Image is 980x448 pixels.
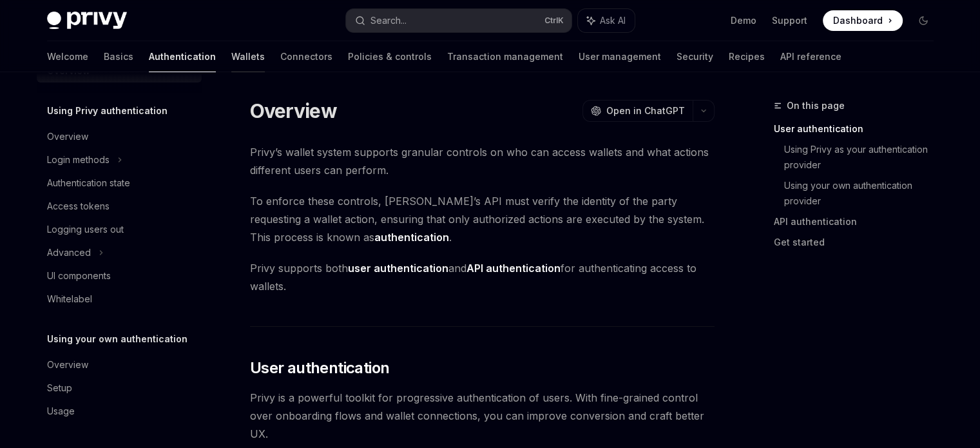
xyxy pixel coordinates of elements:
[37,171,202,195] a: Authentication state
[47,291,92,307] div: Whitelabel
[47,380,72,396] div: Setup
[37,376,202,400] a: Setup
[606,104,685,117] span: Open in ChatGPT
[250,389,715,443] span: Privy is a powerful toolkit for progressive authentication of users. With fine-grained control ov...
[47,245,91,260] div: Advanced
[833,14,883,27] span: Dashboard
[47,175,130,191] div: Authentication state
[774,119,944,139] a: User authentication
[250,99,337,122] h1: Overview
[729,41,765,72] a: Recipes
[348,41,432,72] a: Policies & controls
[47,103,168,119] h5: Using Privy authentication
[280,41,332,72] a: Connectors
[913,10,934,31] button: Toggle dark mode
[37,287,202,311] a: Whitelabel
[823,10,903,31] a: Dashboard
[250,358,390,378] span: User authentication
[784,175,944,211] a: Using your own authentication provider
[774,211,944,232] a: API authentication
[47,12,127,30] img: dark logo
[579,41,661,72] a: User management
[787,98,845,113] span: On this page
[348,262,448,275] strong: user authentication
[250,259,715,295] span: Privy supports both and for authenticating access to wallets.
[47,41,88,72] a: Welcome
[250,192,715,246] span: To enforce these controls, [PERSON_NAME]’s API must verify the identity of the party requesting a...
[47,129,88,144] div: Overview
[47,331,187,347] h5: Using your own authentication
[47,152,110,168] div: Login methods
[466,262,561,275] strong: API authentication
[37,195,202,218] a: Access tokens
[370,13,407,28] div: Search...
[37,353,202,376] a: Overview
[47,404,75,419] div: Usage
[346,9,572,32] button: Search...CtrlK
[374,231,449,244] strong: authentication
[578,9,635,32] button: Ask AI
[37,400,202,423] a: Usage
[600,14,626,27] span: Ask AI
[677,41,713,72] a: Security
[447,41,563,72] a: Transaction management
[104,41,133,72] a: Basics
[37,125,202,148] a: Overview
[780,41,841,72] a: API reference
[250,143,715,179] span: Privy’s wallet system supports granular controls on who can access wallets and what actions diffe...
[37,264,202,287] a: UI components
[731,14,756,27] a: Demo
[784,139,944,175] a: Using Privy as your authentication provider
[149,41,216,72] a: Authentication
[37,218,202,241] a: Logging users out
[774,232,944,253] a: Get started
[47,268,111,284] div: UI components
[47,199,110,214] div: Access tokens
[544,15,564,26] span: Ctrl K
[231,41,265,72] a: Wallets
[582,100,693,122] button: Open in ChatGPT
[47,357,88,373] div: Overview
[772,14,807,27] a: Support
[47,222,124,237] div: Logging users out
